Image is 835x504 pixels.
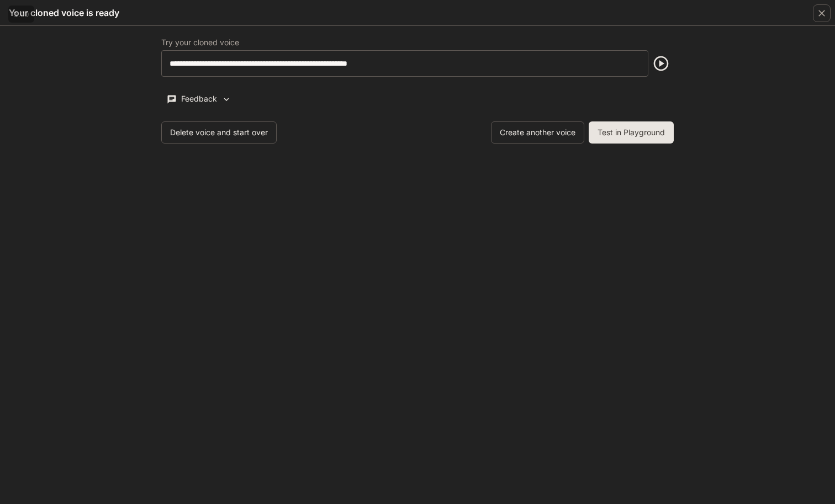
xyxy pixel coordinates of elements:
button: Delete voice and start over [161,121,277,144]
button: Feedback [161,90,236,108]
h5: Your cloned voice is ready [9,7,119,19]
button: Create another voice [491,121,584,144]
p: Try your cloned voice [161,39,239,46]
button: Test in Playground [589,121,674,144]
